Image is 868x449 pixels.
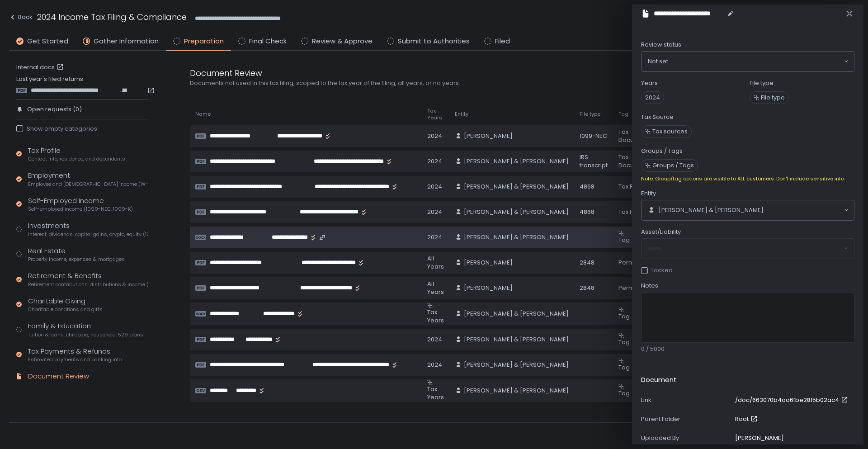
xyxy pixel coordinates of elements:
[190,79,624,87] div: Documents not used in this tax filing, scoped to the tax year of the filing, all years, or no years.
[464,310,569,318] span: [PERSON_NAME] & [PERSON_NAME]
[28,170,148,188] div: Employment
[618,111,628,118] span: Tag
[28,206,133,213] span: Self-employed income (1099-NEC, 1099-K)
[28,356,122,363] span: Estimated payments and banking info
[641,434,731,442] div: Uploaded By
[16,75,148,94] div: Last year's filed returns
[652,161,694,170] span: Groups / Tags
[641,415,731,423] div: Parent Folder
[641,113,674,121] label: Tax Source
[618,236,630,244] span: Tag
[28,256,125,263] span: Property income, expenses & mortgages
[735,434,784,442] div: [PERSON_NAME]
[9,12,33,23] div: Back
[9,11,33,26] button: Back
[580,111,600,118] span: File type
[464,132,513,140] span: [PERSON_NAME]
[28,181,148,188] span: Employee and [DEMOGRAPHIC_DATA] income (W-2s)
[28,221,148,238] div: Investments
[641,282,658,290] span: Notes
[641,79,658,87] label: Years
[28,306,103,313] span: Charitable donations and gifts
[464,361,569,369] span: [PERSON_NAME] & [PERSON_NAME]
[668,57,843,66] input: Search for option
[28,146,125,163] div: Tax Profile
[464,157,569,165] span: [PERSON_NAME] & [PERSON_NAME]
[427,385,444,402] span: Tax Years
[641,41,681,49] span: Review status
[735,415,759,423] a: Root
[28,296,103,313] div: Charitable Giving
[764,206,843,215] input: Search for option
[641,345,854,353] div: 0 / 5000
[28,346,122,364] div: Tax Payments & Refunds
[28,156,125,162] span: Contact info, residence, and dependents
[464,284,513,292] span: [PERSON_NAME]
[455,111,468,118] span: Entity
[464,387,569,395] span: [PERSON_NAME] & [PERSON_NAME]
[750,79,774,87] label: File type
[618,389,630,397] span: Tag
[27,105,82,113] span: Open requests (0)
[495,36,510,47] span: Filed
[37,11,187,23] h1: 2024 Income Tax Filing & Compliance
[27,36,68,47] span: Get Started
[312,36,373,47] span: Review & Approve
[427,308,444,325] span: Tax Years
[464,233,569,241] span: [PERSON_NAME] & [PERSON_NAME]
[618,338,630,346] span: Tag
[28,246,125,263] div: Real Estate
[659,206,764,214] span: [PERSON_NAME] & [PERSON_NAME]
[464,336,569,344] span: [PERSON_NAME] & [PERSON_NAME]
[464,183,569,191] span: [PERSON_NAME] & [PERSON_NAME]
[195,111,211,118] span: Name
[28,231,148,238] span: Interest, dividends, capital gains, crypto, equity (1099s, K-1s)
[94,36,159,47] span: Gather Information
[184,36,224,47] span: Preparation
[735,396,850,404] a: /doc/663070b4aa6fbe2815b02ac4
[28,271,148,288] div: Retirement & Benefits
[249,36,287,47] span: Final Check
[28,331,143,338] span: Tuition & loans, childcare, household, 529 plans
[641,175,854,182] div: Note: Group/tag options are visible to ALL customers. Don't include sensitive info
[16,63,66,71] a: Internal docs
[652,128,688,136] span: Tax sources
[641,147,683,155] label: Groups / Tags
[642,52,854,71] div: Search for option
[28,371,89,382] div: Document Review
[398,36,470,47] span: Submit to Authorities
[761,94,785,102] span: File type
[642,200,854,220] div: Search for option
[618,312,630,321] span: Tag
[464,259,513,267] span: [PERSON_NAME]
[641,375,677,385] h2: Document
[28,281,148,288] span: Retirement contributions, distributions & income (1099-R, 5498)
[190,67,624,79] div: Document Review
[618,363,630,372] span: Tag
[641,396,731,404] div: Link
[28,196,133,213] div: Self-Employed Income
[641,228,681,236] span: Asset/Liability
[648,57,668,66] span: Not set
[464,208,569,216] span: [PERSON_NAME] & [PERSON_NAME]
[28,321,143,338] div: Family & Education
[641,189,656,198] span: Entity
[427,108,444,121] span: Tax Years
[641,91,664,104] span: 2024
